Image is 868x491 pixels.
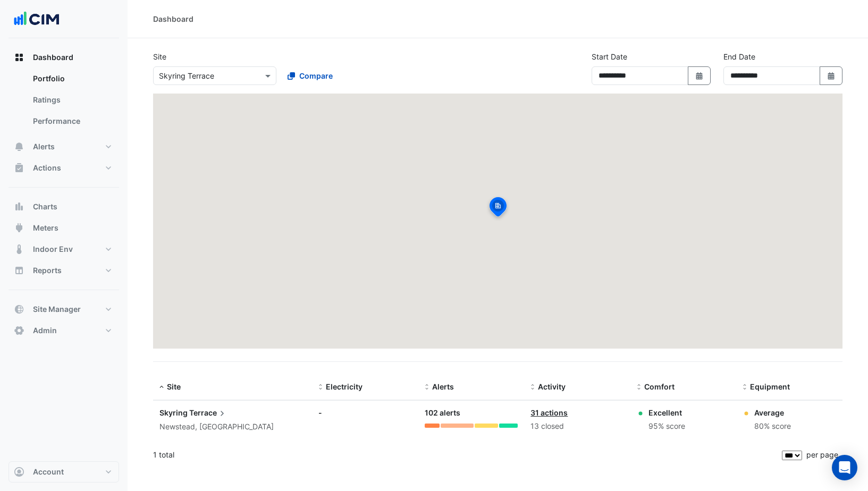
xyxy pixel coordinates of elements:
[723,51,755,62] label: End Date
[750,382,790,391] span: Equipment
[13,9,61,30] img: Company Logo
[159,408,188,417] span: Skyring
[33,325,57,336] span: Admin
[14,325,24,336] app-icon: Admin
[33,244,73,255] span: Indoor Env
[648,420,685,433] div: 95% score
[33,223,58,233] span: Meters
[14,304,24,315] app-icon: Site Manager
[24,111,119,132] a: Performance
[644,382,675,391] span: Comfort
[33,163,61,173] span: Actions
[9,461,119,482] button: Account
[9,299,119,320] button: Site Manager
[33,467,64,477] span: Account
[33,304,81,315] span: Site Manager
[538,382,566,391] span: Activity
[425,407,518,419] div: 102 alerts
[648,407,685,418] div: Excellent
[9,320,119,341] button: Admin
[754,407,791,418] div: Average
[9,196,119,217] button: Charts
[153,51,166,62] label: Site
[9,239,119,260] button: Indoor Env
[14,52,24,63] app-icon: Dashboard
[592,51,627,62] label: Start Date
[9,47,119,68] button: Dashboard
[530,420,624,433] div: 13 closed
[9,260,119,281] button: Reports
[153,442,780,468] div: 1 total
[14,244,24,255] app-icon: Indoor Env
[14,201,24,212] app-icon: Charts
[159,421,306,433] div: Newstead, [GEOGRAPHIC_DATA]
[299,70,333,81] span: Compare
[33,265,62,276] span: Reports
[14,223,24,233] app-icon: Meters
[832,455,857,480] div: Open Intercom Messenger
[326,382,363,391] span: Electricity
[432,382,454,391] span: Alerts
[14,265,24,276] app-icon: Reports
[281,66,340,85] button: Compare
[14,163,24,173] app-icon: Actions
[827,71,836,80] fa-icon: Select Date
[9,217,119,239] button: Meters
[9,157,119,179] button: Actions
[9,136,119,157] button: Alerts
[486,196,510,221] img: site-pin-selected.svg
[318,407,412,418] div: -
[806,450,838,459] span: per page
[24,68,119,89] a: Portfolio
[14,141,24,152] app-icon: Alerts
[33,201,57,212] span: Charts
[754,420,791,433] div: 80% score
[9,68,119,136] div: Dashboard
[153,13,193,24] div: Dashboard
[695,71,704,80] fa-icon: Select Date
[167,382,181,391] span: Site
[33,141,55,152] span: Alerts
[189,407,227,419] span: Terrace
[24,89,119,111] a: Ratings
[530,408,568,417] a: 31 actions
[33,52,73,63] span: Dashboard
